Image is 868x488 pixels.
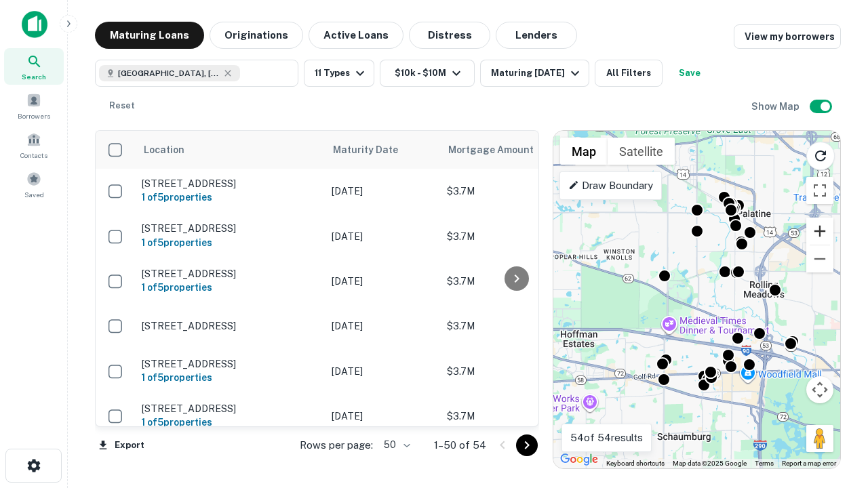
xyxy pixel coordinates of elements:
button: Zoom out [806,245,833,272]
span: [GEOGRAPHIC_DATA], [GEOGRAPHIC_DATA] [118,67,220,79]
p: $3.7M [447,184,583,199]
button: Originations [210,22,303,49]
div: Maturing [DATE] [491,65,583,81]
button: Save your search to get updates of matches that match your search criteria. [668,60,711,87]
span: Mortgage Amount [448,142,551,158]
h6: 1 of 5 properties [142,190,318,205]
button: Show street map [560,138,608,165]
img: capitalize-icon.png [22,11,47,38]
p: $3.7M [447,229,583,244]
div: 0 0 [553,131,840,468]
p: [STREET_ADDRESS] [142,358,318,370]
a: Terms (opens in new tab) [755,460,774,467]
button: Drag Pegman onto the map to open Street View [806,425,833,452]
p: [STREET_ADDRESS] [142,320,318,332]
button: Distress [409,22,490,49]
p: Rows per page: [300,437,373,453]
button: Active Loans [309,22,403,49]
p: [DATE] [332,274,433,289]
button: Reset [100,92,144,119]
a: Open this area in Google Maps (opens a new window) [557,451,601,468]
button: Reload search area [806,142,835,170]
span: Search [22,71,46,82]
p: [DATE] [332,364,433,379]
p: [DATE] [332,319,433,333]
p: 54 of 54 results [570,430,643,446]
th: Mortgage Amount [440,131,589,169]
h6: Show Map [751,99,802,114]
button: Maturing [DATE] [480,60,589,87]
p: [STREET_ADDRESS] [142,403,318,415]
button: Keyboard shortcuts [606,459,665,468]
h6: 1 of 5 properties [142,370,318,385]
p: [STREET_ADDRESS] [142,268,318,280]
button: $10k - $10M [380,60,475,87]
p: 1–50 of 54 [434,437,486,453]
p: $3.7M [447,274,583,289]
button: Maturing Loans [95,22,204,49]
button: Zoom in [806,218,833,245]
span: Saved [24,189,44,200]
button: Lenders [496,22,577,49]
button: Show satellite imagery [608,138,675,165]
p: $3.7M [447,364,583,379]
span: Map data ©2025 Google [673,460,747,467]
p: [DATE] [332,409,433,424]
p: $3.7M [447,319,583,333]
p: [DATE] [332,184,433,199]
span: Maturity Date [333,142,416,158]
button: Go to next page [516,434,538,456]
th: Location [135,131,325,169]
a: Borrowers [4,87,64,124]
a: Saved [4,166,64,203]
p: [STREET_ADDRESS] [142,222,318,235]
button: All Filters [595,60,663,87]
button: Toggle fullscreen view [806,177,833,204]
p: [STREET_ADDRESS] [142,178,318,190]
span: Borrowers [18,110,50,121]
th: Maturity Date [325,131,440,169]
button: 11 Types [304,60,374,87]
span: Contacts [20,150,47,161]
a: View my borrowers [734,24,841,49]
button: Export [95,435,148,455]
div: 50 [378,435,412,455]
h6: 1 of 5 properties [142,235,318,250]
h6: 1 of 5 properties [142,415,318,430]
a: Search [4,48,64,85]
iframe: Chat Widget [800,336,868,401]
a: Report a map error [782,460,836,467]
h6: 1 of 5 properties [142,280,318,295]
p: [DATE] [332,229,433,244]
img: Google [557,451,601,468]
span: Location [143,142,184,158]
p: $3.7M [447,409,583,424]
p: Draw Boundary [568,178,653,194]
a: Contacts [4,127,64,163]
